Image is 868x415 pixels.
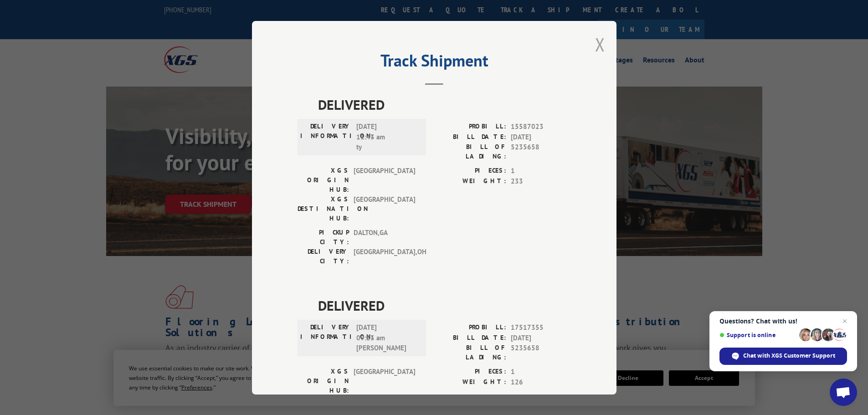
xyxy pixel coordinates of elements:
span: 1 [511,367,571,377]
label: BILL OF LADING: [434,343,506,362]
span: DELIVERED [318,295,571,316]
label: BILL DATE: [434,132,506,142]
label: XGS ORIGIN HUB: [298,367,349,395]
button: Close modal [595,32,605,56]
label: PROBILL: [434,122,506,132]
label: XGS DESTINATION HUB: [298,195,349,223]
span: 1 [511,166,571,176]
span: Questions? Chat with us! [719,318,847,325]
span: Close chat [839,316,850,327]
div: Open chat [830,379,857,406]
span: [GEOGRAPHIC_DATA] , OH [354,247,415,266]
span: 5235658 [511,343,571,362]
span: 233 [511,176,571,186]
span: [DATE] 09:23 am [PERSON_NAME] [356,323,418,354]
label: WEIGHT: [434,377,506,387]
span: [DATE] [511,132,571,142]
span: DALTON , GA [354,228,415,247]
label: WEIGHT: [434,176,506,186]
label: PIECES: [434,166,506,176]
span: [DATE] [511,333,571,343]
label: BILL OF LADING: [434,142,506,161]
label: PIECES: [434,367,506,377]
span: [GEOGRAPHIC_DATA] [354,195,415,223]
h2: Track Shipment [298,54,571,72]
label: DELIVERY INFORMATION: [300,323,352,354]
label: PICKUP CITY: [298,228,349,247]
span: 17517355 [511,323,571,333]
span: 15587023 [511,122,571,132]
label: PROBILL: [434,323,506,333]
span: 126 [511,377,571,387]
span: [GEOGRAPHIC_DATA] [354,367,415,395]
label: BILL DATE: [434,333,506,343]
span: Support is online [719,332,796,338]
span: [GEOGRAPHIC_DATA] [354,166,415,195]
label: XGS ORIGIN HUB: [298,166,349,195]
span: [DATE] 11:43 am ty [356,122,418,153]
label: DELIVERY CITY: [298,247,349,266]
div: Chat with XGS Customer Support [719,348,847,365]
span: DELIVERED [318,94,571,115]
span: 5235658 [511,142,571,161]
span: Chat with XGS Customer Support [743,352,835,360]
label: DELIVERY INFORMATION: [300,122,352,153]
